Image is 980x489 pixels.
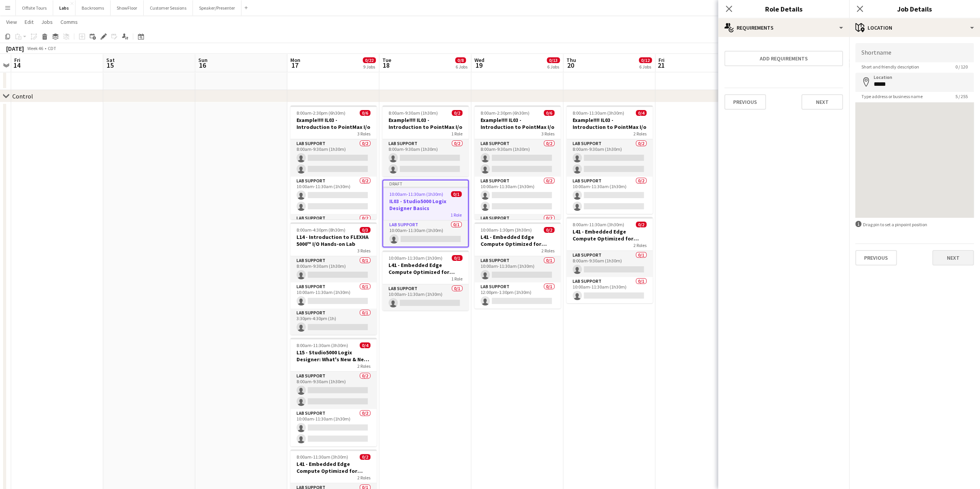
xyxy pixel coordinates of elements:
[41,18,53,25] span: Jobs
[474,177,561,214] app-card-role: Lab Support0/210:00am-11:30am (1h30m)
[193,0,241,15] button: Speaker/Presenter
[297,342,348,348] span: 8:00am-11:30am (3h30m)
[855,93,929,99] span: Type address or business name
[12,92,33,100] div: Control
[541,248,554,254] span: 2 Roles
[382,250,469,310] div: 10:00am-11:30am (1h30m)0/1L41 - Embedded Edge Compute Optimized for FactoryTalk® Optix™ and Docke...
[565,61,576,70] span: 20
[297,227,345,233] span: 8:00am-4:30pm (8h30m)
[357,131,370,137] span: 3 Roles
[566,217,653,303] app-job-card: 8:00am-11:30am (3h30m)0/2L41 - Embedded Edge Compute Optimized for FactoryTalk® Optix™ and Docker...
[474,282,561,309] app-card-role: Lab Support0/112:00pm-1:30pm (1h30m)
[855,64,925,70] span: Short and friendly description
[3,17,20,27] a: View
[106,57,115,63] span: Sat
[474,222,561,309] app-job-card: 10:00am-1:30pm (3h30m)0/2L41 - Embedded Edge Compute Optimized for FactoryTalk® Optix™ and Docker...
[22,17,37,27] a: Edit
[481,110,529,116] span: 8:00am-2:30pm (6h30m)
[657,61,665,70] span: 21
[639,64,652,70] div: 6 Jobs
[290,234,377,247] h3: L14 - Introduction to FLEXHA 5000™ I/O Hands-on Lab
[111,0,144,15] button: ShowFloor
[290,256,377,282] app-card-role: Lab Support0/18:00am-9:30am (1h30m)
[855,250,897,265] button: Previous
[290,461,377,474] h3: L41 - Embedded Edge Compute Optimized for FactoryTalk® Optix™ and Docker Hands-on Lab
[544,227,554,233] span: 0/2
[6,45,24,52] div: [DATE]
[566,139,653,177] app-card-role: Lab Support0/28:00am-9:30am (1h30m)
[949,64,974,70] span: 0 / 120
[290,282,377,309] app-card-role: Lab Support0/110:00am-11:30am (1h30m)
[474,57,484,63] span: Wed
[636,110,647,116] span: 0/4
[451,131,462,137] span: 1 Role
[382,262,469,275] h3: L41 - Embedded Edge Compute Optimized for FactoryTalk® Optix™ and Docker Hands-on Lab
[566,277,653,303] app-card-role: Lab Support0/110:00am-11:30am (1h30m)
[389,255,442,261] span: 10:00am-11:30am (1h30m)
[547,57,560,63] span: 0/13
[639,57,652,63] span: 0/12
[451,276,462,282] span: 1 Role
[382,57,391,63] span: Tue
[383,220,468,247] app-card-role: Lab Support0/110:00am-11:30am (1h30m)
[290,222,377,335] app-job-card: 8:00am-4:30pm (8h30m)0/3L14 - Introduction to FLEXHA 5000™ I/O Hands-on Lab3 RolesLab Support0/18...
[357,475,370,481] span: 2 Roles
[452,110,462,116] span: 0/2
[801,94,843,110] button: Next
[6,18,17,25] span: View
[547,64,560,70] div: 6 Jobs
[290,372,377,409] app-card-role: Lab Support0/28:00am-9:30am (1h30m)
[389,191,443,197] span: 10:00am-11:30am (1h30m)
[290,57,300,63] span: Mon
[658,57,665,63] span: Fri
[718,4,849,14] h3: Role Details
[566,105,653,214] app-job-card: 8:00am-11:30am (3h30m)0/4Example!!!! IL03 - Introduction to PointMax I/o2 RolesLab Support0/28:00...
[474,214,561,251] app-card-role: Lab Support0/2
[718,18,849,37] div: Requirements
[566,57,576,63] span: Thu
[389,110,438,116] span: 8:00am-9:30am (1h30m)
[541,131,554,137] span: 3 Roles
[451,212,462,218] span: 1 Role
[566,228,653,242] h3: L41 - Embedded Edge Compute Optimized for FactoryTalk® Optix™ and Docker Hands-on Lab
[381,61,391,70] span: 18
[382,105,469,177] app-job-card: 8:00am-9:30am (1h30m)0/2Example!!!! IL03 - Introduction to PointMax I/o1 RoleLab Support0/28:00am...
[16,0,53,15] button: Offsite Tours
[382,139,469,177] app-card-role: Lab Support0/28:00am-9:30am (1h30m)
[456,64,467,70] div: 6 Jobs
[451,191,462,197] span: 0/1
[573,110,624,116] span: 8:00am-11:30am (3h30m)
[360,454,370,460] span: 0/2
[724,94,766,110] button: Previous
[383,198,468,212] h3: IL03 - Studio5000 Logix Designer Basics
[382,180,469,247] div: Draft10:00am-11:30am (1h30m)0/1IL03 - Studio5000 Logix Designer Basics1 RoleLab Support0/110:00am...
[633,242,647,248] span: 2 Roles
[290,105,377,219] app-job-card: 8:00am-2:30pm (6h30m)0/6Example!!!! IL03 - Introduction to PointMax I/o3 RolesLab Support0/28:00a...
[357,363,370,369] span: 2 Roles
[724,51,843,66] button: Add requirements
[382,117,469,130] h3: Example!!!! IL03 - Introduction to PointMax I/o
[474,139,561,177] app-card-role: Lab Support0/28:00am-9:30am (1h30m)
[481,227,532,233] span: 10:00am-1:30pm (3h30m)
[290,349,377,363] h3: L15 - Studio5000 Logix Designer: What's New & Next Steps (Advanced Lab)
[474,256,561,282] app-card-role: Lab Support0/110:00am-11:30am (1h30m)
[290,409,377,446] app-card-role: Lab Support0/210:00am-11:30am (1h30m)
[949,93,974,99] span: 5 / 255
[363,57,376,63] span: 0/22
[290,214,377,251] app-card-role: Lab Support0/2
[57,17,81,27] a: Comms
[544,110,554,116] span: 0/6
[53,0,75,15] button: Labs
[290,117,377,130] h3: Example!!!! IL03 - Introduction to PointMax I/o
[360,227,370,233] span: 0/3
[573,222,624,227] span: 8:00am-11:30am (3h30m)
[290,338,377,446] app-job-card: 8:00am-11:30am (3h30m)0/4L15 - Studio5000 Logix Designer: What's New & Next Steps (Advanced Lab)2...
[144,0,193,15] button: Customer Sessions
[849,18,980,37] div: Location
